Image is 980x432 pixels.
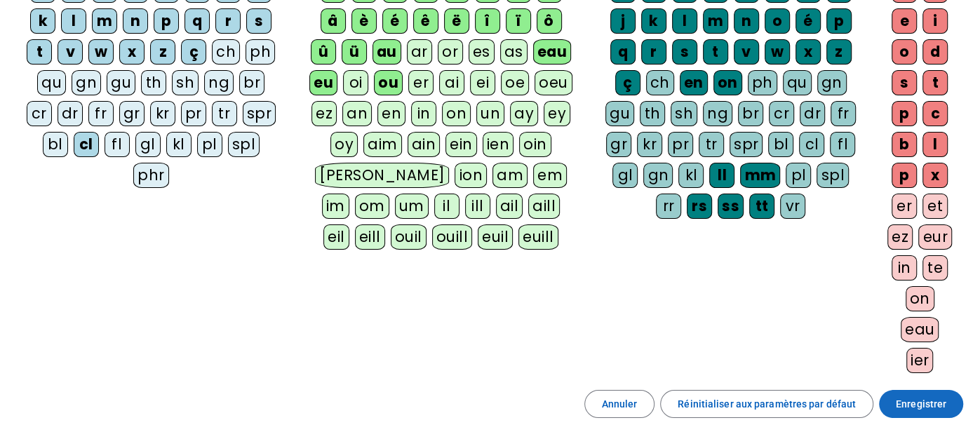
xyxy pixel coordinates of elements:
[637,132,662,157] div: kr
[602,396,638,412] span: Annuler
[922,8,948,34] div: i
[533,39,572,65] div: eau
[922,194,948,219] div: et
[246,8,271,34] div: s
[643,163,673,188] div: gn
[72,70,101,95] div: gn
[533,163,567,188] div: em
[830,132,855,157] div: fl
[37,70,66,95] div: qu
[478,224,513,250] div: euil
[901,317,939,342] div: eau
[500,39,528,65] div: as
[119,101,145,126] div: gr
[769,101,794,126] div: cr
[892,101,917,126] div: p
[671,101,697,126] div: sh
[413,8,438,34] div: ê
[311,101,337,126] div: ez
[372,39,401,65] div: au
[738,101,763,126] div: br
[703,39,728,65] div: t
[817,163,849,188] div: spl
[492,163,528,188] div: am
[322,194,349,219] div: im
[922,163,948,188] div: x
[92,8,117,34] div: m
[465,194,490,219] div: ill
[445,132,477,157] div: ein
[343,70,368,95] div: oi
[342,101,372,126] div: an
[363,132,402,157] div: aim
[107,70,135,95] div: gu
[311,39,336,65] div: û
[605,101,634,126] div: gu
[892,39,917,65] div: o
[640,101,665,126] div: th
[892,8,917,34] div: e
[43,132,68,157] div: bl
[408,132,441,157] div: ain
[382,8,408,34] div: é
[374,70,403,95] div: ou
[660,390,873,418] button: Réinitialiser aux paramètres par défaut
[678,396,856,412] span: Réinitialiser aux paramètres par défaut
[243,101,276,126] div: spr
[535,70,572,95] div: oeu
[519,132,551,157] div: oin
[476,101,504,126] div: un
[656,194,681,219] div: rr
[734,39,759,65] div: v
[687,194,712,219] div: rs
[150,39,175,65] div: z
[922,132,948,157] div: l
[768,132,793,157] div: bl
[228,132,260,157] div: spl
[826,8,852,34] div: p
[740,163,780,188] div: mm
[181,101,206,126] div: pr
[246,39,275,65] div: ph
[786,163,811,188] div: pl
[796,39,821,65] div: x
[439,70,464,95] div: ai
[184,8,210,34] div: q
[395,194,429,219] div: um
[323,224,349,250] div: eil
[668,132,693,157] div: pr
[135,132,161,157] div: gl
[408,70,434,95] div: er
[119,39,145,65] div: x
[680,70,708,95] div: en
[826,39,852,65] div: z
[606,132,631,157] div: gr
[411,101,436,126] div: in
[351,8,377,34] div: è
[922,101,948,126] div: c
[544,101,570,126] div: ey
[105,132,130,157] div: fl
[922,255,948,281] div: te
[641,39,666,65] div: r
[506,8,531,34] div: ï
[734,8,759,34] div: n
[166,132,192,157] div: kl
[703,101,732,126] div: ng
[672,8,697,34] div: l
[475,8,500,34] div: î
[27,39,52,65] div: t
[896,396,946,412] span: Enregistrer
[154,8,179,34] div: p
[27,101,52,126] div: cr
[730,132,763,157] div: spr
[123,8,148,34] div: n
[922,39,948,65] div: d
[641,8,666,34] div: k
[150,101,175,126] div: kr
[309,70,337,95] div: eu
[212,39,240,65] div: ch
[321,8,346,34] div: â
[537,8,562,34] div: ô
[718,194,744,219] div: ss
